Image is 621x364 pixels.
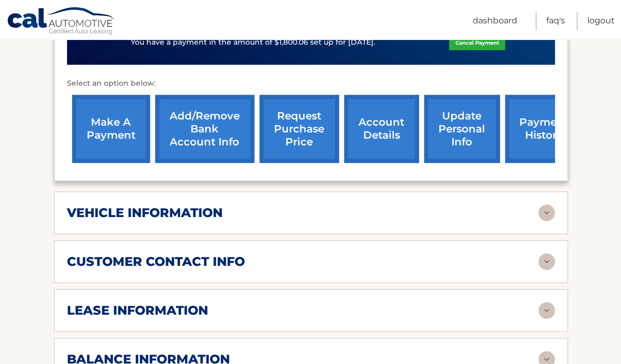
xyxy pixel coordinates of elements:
a: Cal Automotive [7,7,116,37]
p: You have a payment in the amount of $1,800.06 set up for [DATE]. [131,37,375,48]
a: Cancel Payment [449,35,505,50]
a: payment history [505,95,583,163]
a: update personal info [424,95,500,163]
h2: customer contact info [67,254,245,269]
a: request purchase price [259,95,339,163]
p: Select an option below: [67,77,555,90]
h2: lease information [67,303,208,318]
img: accordion-rest.svg [538,253,555,270]
h2: vehicle information [67,205,223,221]
img: accordion-rest.svg [538,302,555,319]
a: Logout [587,12,614,30]
a: account details [344,95,419,163]
a: FAQ's [546,12,564,30]
a: Add/Remove bank account info [155,95,254,163]
img: accordion-rest.svg [538,205,555,221]
a: make a payment [72,95,150,163]
a: Dashboard [472,12,517,30]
